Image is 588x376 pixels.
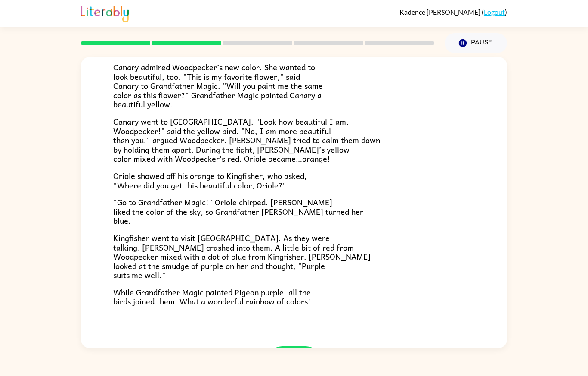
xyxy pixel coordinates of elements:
span: While Grandfather Magic painted Pigeon purple, all the birds joined them. What a wonderful rainbo... [113,286,311,308]
span: Canary went to [GEOGRAPHIC_DATA]. "Look how beautiful I am, Woodpecker!" said the yellow bird. "N... [113,115,380,165]
div: ( ) [399,8,507,16]
img: Literably [81,3,129,22]
a: Logout [484,8,505,16]
span: "Go to Grandfather Magic!" Oriole chirped. [PERSON_NAME] liked the color of the sky, so Grandfath... [113,196,363,227]
span: Canary admired Woodpecker’s new color. She wanted to look beautiful, too. "This is my favorite fl... [113,61,323,110]
span: Kadence [PERSON_NAME] [399,8,482,16]
button: Pause [445,33,507,53]
span: Kingfisher went to visit [GEOGRAPHIC_DATA]. As they were talking, [PERSON_NAME] crashed into them... [113,232,371,281]
span: Oriole showed off his orange to Kingfisher, who asked, "Where did you get this beautiful color, O... [113,169,307,191]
